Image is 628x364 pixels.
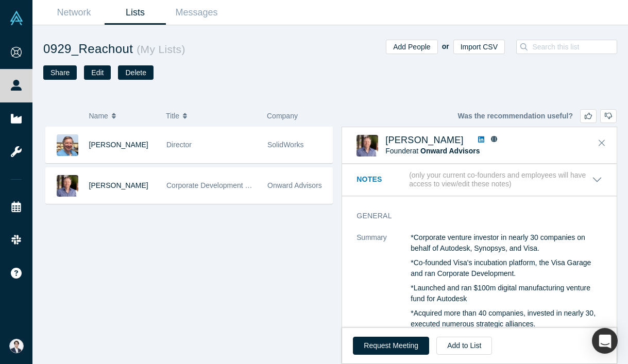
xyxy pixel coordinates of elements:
a: [PERSON_NAME] [89,141,148,149]
button: Request Meeting [353,337,429,355]
span: Name [89,105,108,127]
img: Greg Smith's Profile Image [57,134,78,156]
p: (only your current co-founders and employees will have access to view/edit these notes) [409,171,592,188]
small: ( My Lists ) [133,43,185,55]
button: Title [166,105,256,127]
a: [PERSON_NAME] [89,181,148,189]
span: Founder at [385,147,480,155]
img: Josh Ewing's Profile Image [357,135,378,157]
h3: General [357,211,588,221]
a: Lists [105,1,166,25]
button: Close [594,135,609,151]
a: Network [43,1,105,25]
img: Alchemist Vault Logo [9,11,24,25]
h3: Notes [357,174,407,185]
a: Onward Advisors [420,147,480,155]
p: *Acquired more than 40 companies, invested in nearly 30, executed numerous strategic alliances. [411,308,602,330]
div: Was the recommendation useful? [457,109,617,123]
button: Edit [84,65,111,80]
button: Import CSV [453,40,505,54]
b: or [442,42,449,50]
button: Add People [386,40,437,54]
span: SolidWorks [267,141,304,149]
span: Company [267,112,298,120]
span: Corporate Development Professional | Startup Advisor [166,181,340,189]
input: Search this list [531,40,623,54]
button: Name [89,105,156,127]
button: Notes (only your current co-founders and employees will have access to view/edit these notes) [357,171,602,188]
button: Share [43,65,77,80]
button: Delete [118,65,153,80]
span: Title [166,105,179,127]
a: [PERSON_NAME] [385,135,464,145]
button: Add to List [436,337,492,355]
img: Josh Ewing's Profile Image [57,175,78,197]
img: Eisuke Shimizu's Account [9,339,24,353]
span: Director [166,141,192,149]
h1: 0929_Reachout [43,40,330,58]
p: *Launched and ran $100m digital manufacturing venture fund for Autodesk [411,283,602,304]
a: Messages [166,1,227,25]
p: *Co-founded Visa's incubation platform, the Visa Garage and ran Corporate Development. [411,257,602,279]
span: Onward Advisors [267,181,322,189]
p: *Corporate venture investor in nearly 30 companies on behalf of Autodesk, Synopsys, and Visa. [411,232,602,254]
